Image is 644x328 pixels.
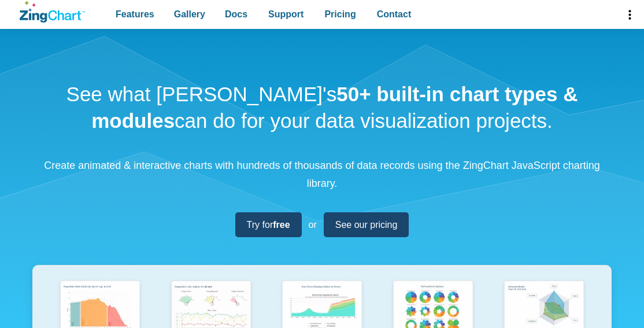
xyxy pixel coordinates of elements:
p: Create animated & interactive charts with hundreds of thousands of data records using the ZingCha... [32,157,612,192]
span: Gallery [174,6,205,22]
span: Contact [377,6,412,22]
strong: 50+ built-in chart types & modules [91,83,578,132]
h1: See what [PERSON_NAME]'s can do for your data visualization projects. [32,81,612,134]
span: Features [116,6,154,22]
span: Docs [225,6,247,22]
span: Try for [247,217,290,233]
span: or [309,217,317,233]
a: ZingChart Logo. Click to return to the homepage [20,1,85,23]
a: See our pricing [324,212,409,237]
strong: free [273,220,290,230]
span: Pricing [324,6,356,22]
span: See our pricing [335,217,398,233]
span: Support [268,6,304,22]
a: Try forfree [235,212,302,237]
